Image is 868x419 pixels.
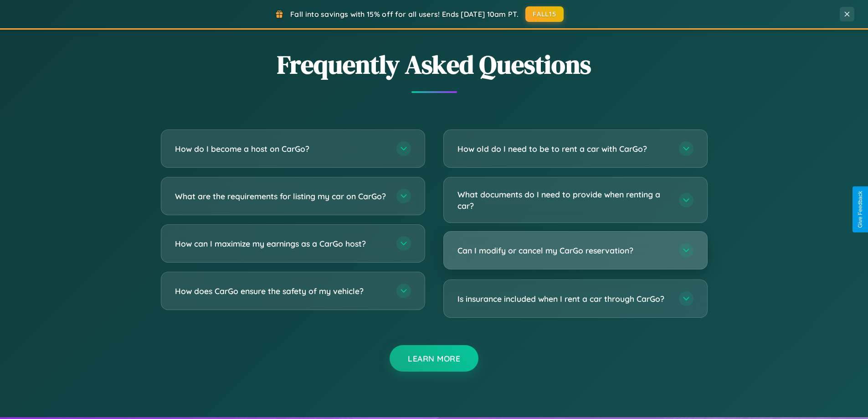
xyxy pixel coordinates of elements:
h3: How old do I need to be to rent a car with CarGo? [457,143,670,155]
h3: How can I maximize my earnings as a CarGo host? [175,238,387,249]
h3: What are the requirements for listing my car on CarGo? [175,191,387,202]
button: FALL15 [525,6,564,22]
span: Fall into savings with 15% off for all users! Ends [DATE] 10am PT. [290,10,519,19]
div: Give Feedback [857,191,863,228]
h3: Can I modify or cancel my CarGo reservation? [457,245,670,256]
h3: How does CarGo ensure the safety of my vehicle? [175,285,387,297]
h3: What documents do I need to provide when renting a car? [457,189,670,211]
button: Learn More [390,345,478,372]
h2: Frequently Asked Questions [161,47,708,82]
h3: How do I become a host on CarGo? [175,143,387,155]
h3: Is insurance included when I rent a car through CarGo? [457,293,670,305]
